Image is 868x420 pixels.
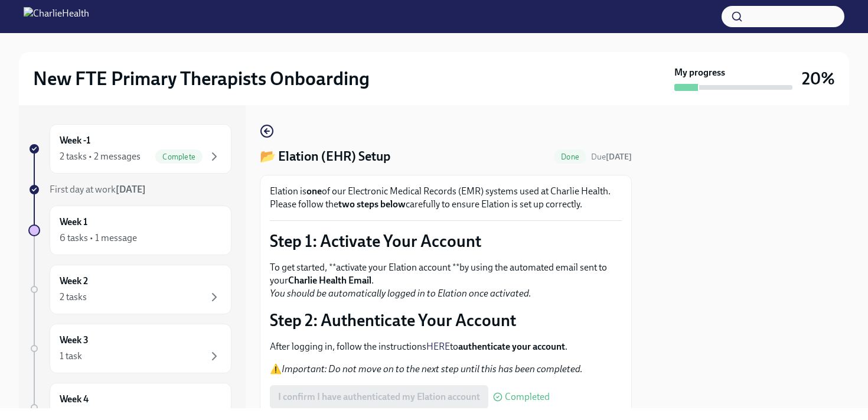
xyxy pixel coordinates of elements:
h6: Week 4 [60,393,89,406]
h6: Week 1 [60,216,87,229]
h3: 20% [802,68,835,89]
em: You should be automatically logged in to Elation once activated. [270,288,531,299]
p: To get started, **activate your Elation account **by using the automated email sent to your . [270,261,622,300]
p: Elation is of our Electronic Medical Records (EMR) systems used at Charlie Health. Please follow ... [270,185,622,211]
em: Important: Do not move on to the next step until this has been completed. [282,363,583,375]
a: Week 22 tasks [28,265,231,314]
a: Week -12 tasks • 2 messagesComplete [28,124,231,174]
p: Step 2: Authenticate Your Account [270,310,622,331]
strong: [DATE] [606,152,632,162]
span: Complete [155,152,203,161]
p: ⚠️ [270,363,622,376]
a: Week 16 tasks • 1 message [28,206,231,255]
p: Step 1: Activate Your Account [270,230,622,252]
span: Completed [505,392,550,402]
a: HERE [426,341,450,352]
h4: 📂 Elation (EHR) Setup [260,148,390,165]
div: 2 tasks • 2 messages [60,150,141,163]
h6: Week 2 [60,275,88,288]
span: September 6th, 2025 09:00 [591,151,632,162]
strong: authenticate your account [458,341,565,352]
span: First day at work [50,184,146,195]
h6: Week 3 [60,334,89,347]
h6: Week -1 [60,134,90,147]
div: 1 task [60,350,82,363]
strong: Charlie Health Email [288,275,371,286]
span: Due [591,152,632,162]
strong: one [306,185,322,197]
strong: [DATE] [116,184,146,195]
strong: two steps below [338,198,406,210]
p: After logging in, follow the instructions to . [270,340,622,353]
strong: My progress [674,66,725,79]
span: Done [554,152,586,161]
h2: New FTE Primary Therapists Onboarding [33,67,370,90]
div: 6 tasks • 1 message [60,232,137,245]
img: CharlieHealth [24,7,89,26]
a: Week 31 task [28,324,231,373]
div: 2 tasks [60,291,87,304]
a: First day at work[DATE] [28,183,231,196]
